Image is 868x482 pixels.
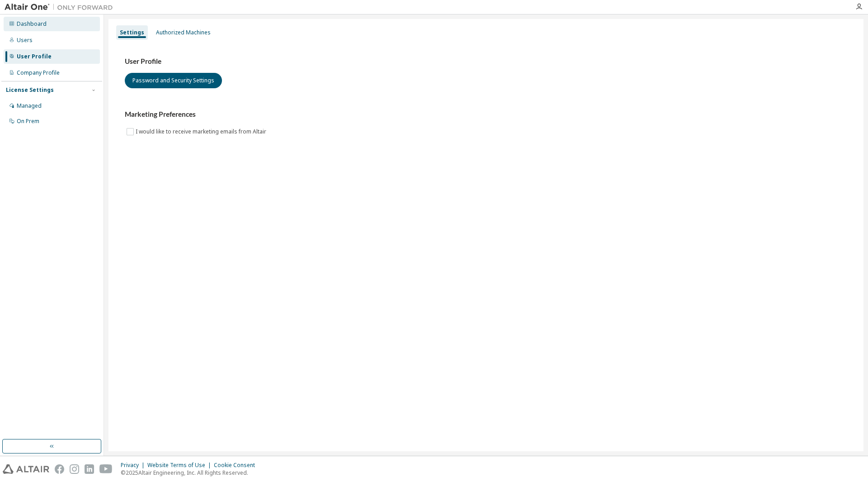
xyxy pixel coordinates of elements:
[17,102,42,110] div: Managed
[214,462,260,469] div: Cookie Consent
[120,29,144,36] div: Settings
[147,462,214,469] div: Website Terms of Use
[121,469,260,477] p: © 2025 Altair Engineering, Inc. All Rights Reserved.
[17,53,52,60] div: User Profile
[17,37,33,44] div: Users
[17,69,60,76] div: Company Profile
[85,464,94,474] img: linkedin.svg
[17,20,47,28] div: Dashboard
[55,464,64,474] img: facebook.svg
[6,86,54,94] div: License Settings
[5,3,118,12] img: Altair One
[99,464,113,474] img: youtube.svg
[125,73,222,88] button: Password and Security Settings
[3,464,49,474] img: altair_logo.svg
[17,118,39,125] div: On Prem
[125,110,847,119] h3: Marketing Preferences
[136,126,268,137] label: I would like to receive marketing emails from Altair
[121,462,147,469] div: Privacy
[156,29,211,36] div: Authorized Machines
[125,57,847,66] h3: User Profile
[70,464,79,474] img: instagram.svg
